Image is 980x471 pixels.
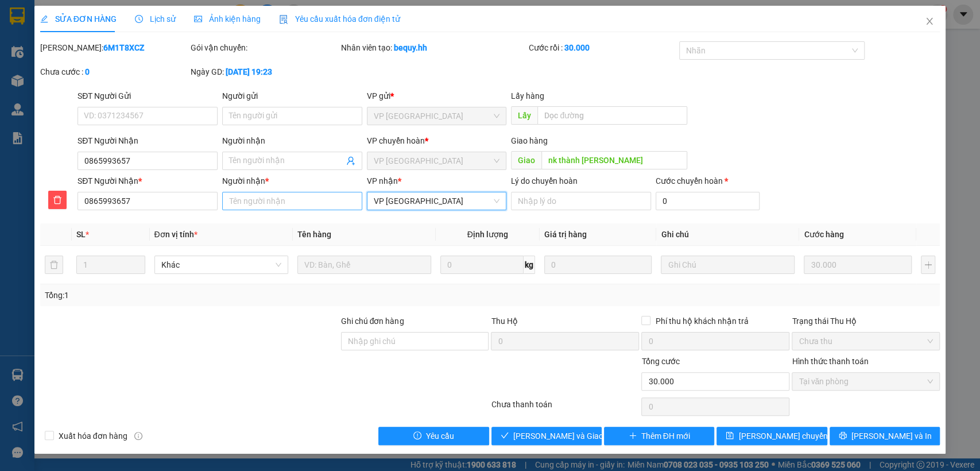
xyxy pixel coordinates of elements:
span: Tên hàng [297,230,331,239]
div: Cước rồi : [529,41,677,54]
span: Thêm ĐH mới [641,430,690,442]
span: SỬA ĐƠN HÀNG [40,14,117,24]
span: Giao [511,151,541,169]
div: Cước chuyển hoàn [656,175,760,187]
span: printer [839,431,847,441]
span: plus [629,431,637,441]
span: delete [49,195,66,204]
button: plusThêm ĐH mới [604,427,714,445]
input: Ghi chú đơn hàng [341,332,489,350]
span: Khác [161,256,281,273]
div: Trạng thái Thu Hộ [792,315,940,327]
span: VP nhận [367,176,398,186]
div: Tổng: 1 [45,289,379,302]
button: Close [913,6,946,38]
span: [PERSON_NAME] và In [851,430,932,442]
span: [PERSON_NAME] và Giao hàng [513,430,623,442]
button: save[PERSON_NAME] chuyển hoàn [716,427,827,445]
div: SĐT Người Gửi [78,90,218,102]
span: picture [194,15,202,23]
div: SĐT Người Nhận [78,175,218,187]
button: check[PERSON_NAME] và Giao hàng [491,427,602,445]
div: [PERSON_NAME]: [40,41,188,54]
span: Lấy hàng [511,91,544,101]
div: Ngày GD: [191,65,339,78]
div: Nhân viên tạo: [341,41,526,54]
span: edit [40,15,48,23]
span: kg [524,256,535,274]
label: Ghi chú đơn hàng [341,316,404,326]
button: delete [48,191,67,209]
span: Xuất hóa đơn hàng [54,430,132,442]
span: Tại văn phòng [799,373,933,390]
b: [DATE] 19:23 [226,67,272,76]
span: clock-circle [135,15,143,23]
button: exclamation-circleYêu cầu [378,427,489,445]
span: user-add [346,156,355,165]
span: Yêu cầu [426,430,454,442]
span: save [726,431,734,441]
button: delete [45,256,63,274]
div: VP gửi [367,90,507,102]
input: VD: Bàn, Ghế [297,256,431,274]
span: Phí thu hộ khách nhận trả [650,315,753,327]
div: Người nhận [222,134,362,147]
b: bequy.hh [394,43,427,52]
span: close [925,17,934,26]
span: Ảnh kiện hàng [194,14,261,24]
div: Người nhận [222,175,362,187]
input: Dọc đường [537,106,687,125]
span: Giá trị hàng [544,230,587,239]
span: Đơn vị tính [154,230,197,239]
div: Chưa cước : [40,65,188,78]
span: exclamation-circle [413,431,421,441]
span: Tổng cước [641,357,679,366]
span: [PERSON_NAME] chuyển hoàn [738,430,847,442]
input: SĐT người nhận [78,192,218,210]
b: 0 [85,67,90,76]
b: 30.000 [564,43,590,52]
span: VP Sài Gòn [374,192,500,210]
span: check [501,431,509,441]
span: Định lượng [467,230,508,239]
label: Lý do chuyển hoàn [511,176,578,186]
label: Hình thức thanh toán [792,357,868,366]
input: 0 [804,256,912,274]
span: SL [76,230,86,239]
img: icon [279,15,288,24]
div: SĐT Người Nhận [78,134,218,147]
input: 0 [544,256,652,274]
button: printer[PERSON_NAME] và In [830,427,940,445]
span: Giao hàng [511,136,548,145]
span: info-circle [134,432,142,440]
span: VP Sài Gòn [374,107,500,125]
span: Cước hàng [804,230,843,239]
input: Dọc đường [541,151,687,169]
span: Chưa thu [799,333,933,350]
b: 6M1T8XCZ [103,43,144,52]
span: VP Lộc Ninh [374,152,500,169]
div: Chưa thanh toán [490,398,641,418]
input: Tên người nhận [222,192,362,210]
input: Ghi Chú [661,256,795,274]
span: Thu Hộ [491,316,517,326]
div: Gói vận chuyển: [191,41,339,54]
span: Yêu cầu xuất hóa đơn điện tử [279,14,400,24]
span: VP chuyển hoàn [367,136,425,145]
span: Lấy [511,106,537,125]
span: Lịch sử [135,14,176,24]
div: Người gửi [222,90,362,102]
th: Ghi chú [656,223,799,246]
button: plus [921,256,935,274]
input: Lý do chuyển hoàn [511,192,651,210]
